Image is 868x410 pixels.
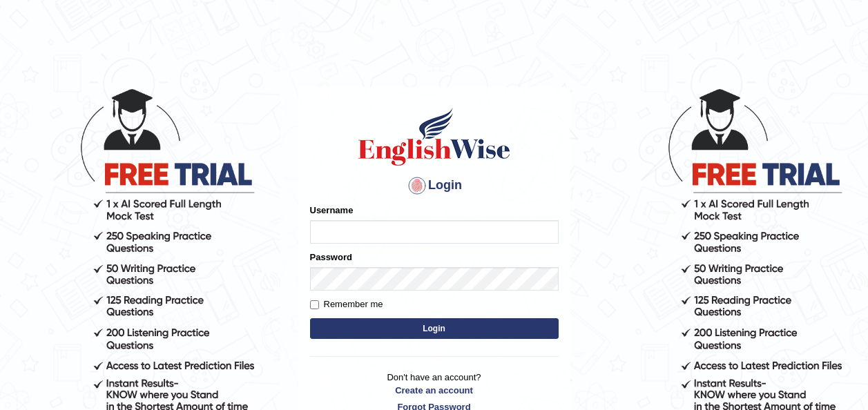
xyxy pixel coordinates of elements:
h4: Login [310,175,559,197]
a: Create an account [310,384,559,397]
button: Login [310,318,559,339]
label: Username [310,204,354,217]
img: Logo of English Wise sign in for intelligent practice with AI [356,106,513,168]
label: Remember me [310,297,383,311]
input: Remember me [310,300,319,309]
label: Password [310,251,352,264]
